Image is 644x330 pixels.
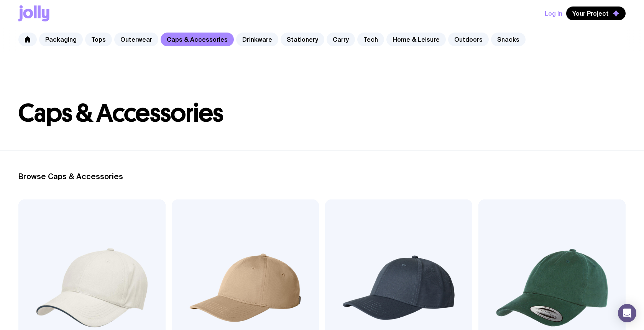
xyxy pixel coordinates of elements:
a: Tech [357,33,384,46]
a: Outdoors [448,33,489,46]
a: Packaging [39,33,83,46]
a: Caps & Accessories [161,33,234,46]
a: Tops [85,33,112,46]
a: Drinkware [236,33,278,46]
h1: Caps & Accessories [18,101,626,126]
a: Stationery [281,33,324,46]
a: Snacks [491,33,526,46]
a: Carry [327,33,355,46]
span: Your Project [572,10,609,17]
div: Open Intercom Messenger [618,304,636,322]
button: Your Project [566,7,626,20]
a: Outerwear [114,33,158,46]
a: Home & Leisure [386,33,446,46]
button: Log In [545,7,562,20]
h2: Browse Caps & Accessories [18,172,626,181]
